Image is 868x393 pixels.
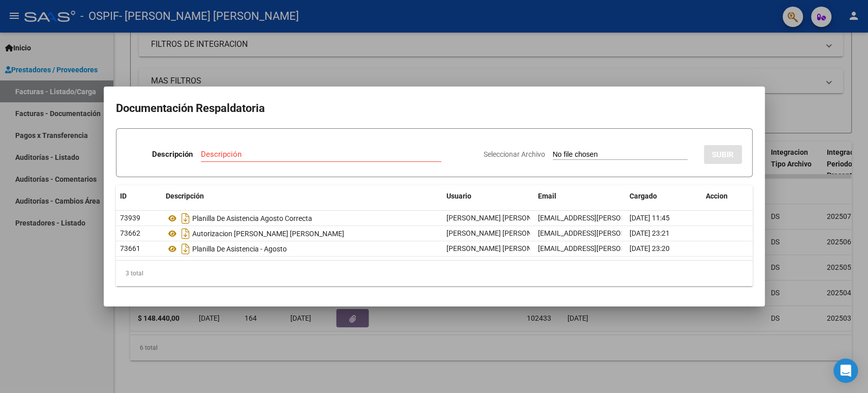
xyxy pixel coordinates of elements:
span: Usuario [446,192,471,200]
datatable-header-cell: Cargado [625,185,702,207]
span: Seleccionar Archivo [484,150,545,158]
span: [DATE] 23:20 [630,244,670,252]
span: ID [120,192,127,200]
div: 3 total [116,261,753,286]
span: Accion [706,192,728,200]
i: Descargar documento [179,210,192,227]
datatable-header-cell: Usuario [442,185,534,207]
div: Planilla De Asistencia - Agosto [166,241,438,257]
span: Email [538,192,556,200]
span: [DATE] 23:21 [630,229,670,237]
span: Descripción [166,192,204,200]
button: SUBIR [704,145,742,164]
span: [EMAIL_ADDRESS][PERSON_NAME][DOMAIN_NAME] [538,229,705,237]
datatable-header-cell: Descripción [162,185,442,207]
div: Planilla De Asistencia Agosto Correcta [166,210,438,227]
i: Descargar documento [179,226,192,242]
span: 73661 [120,244,140,252]
span: [EMAIL_ADDRESS][PERSON_NAME][DOMAIN_NAME] [538,214,705,222]
span: 73662 [120,229,140,237]
datatable-header-cell: Accion [702,185,753,207]
span: Cargado [630,192,657,200]
span: [PERSON_NAME] [PERSON_NAME] [446,214,557,222]
span: [DATE] 11:45 [630,214,670,222]
span: [PERSON_NAME] [PERSON_NAME] [446,229,557,237]
div: Autorizacion [PERSON_NAME] [PERSON_NAME] [166,226,438,242]
span: [PERSON_NAME] [PERSON_NAME] [446,244,557,252]
span: [EMAIL_ADDRESS][PERSON_NAME][DOMAIN_NAME] [538,244,705,252]
span: SUBIR [712,150,734,159]
span: 73939 [120,214,140,222]
datatable-header-cell: Email [534,185,625,207]
datatable-header-cell: ID [116,185,162,207]
div: Open Intercom Messenger [833,358,858,383]
p: Descripción [152,149,193,160]
h2: Documentación Respaldatoria [116,99,753,118]
i: Descargar documento [179,241,192,257]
